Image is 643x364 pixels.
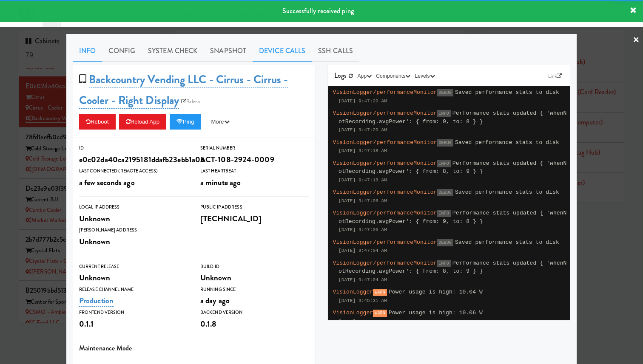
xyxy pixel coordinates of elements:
[339,227,387,232] span: [DATE] 9:47:06 AM
[339,127,387,133] span: [DATE] 9:47:20 AM
[333,189,437,195] span: VisionLogger/performanceMonitor
[205,114,236,130] button: More
[333,260,437,266] span: VisionLogger/performanceMonitor
[73,40,102,62] a: Info
[333,160,437,166] span: VisionLogger/performanceMonitor
[339,148,387,153] span: [DATE] 9:47:18 AM
[170,114,201,130] button: Ping
[200,144,309,152] div: Serial Number
[334,71,347,80] span: Logs
[79,167,188,175] div: Last Connected (Remote Access)
[546,72,564,80] a: Link
[200,285,309,294] div: Running Since
[333,310,373,316] span: VisionLogger
[200,295,230,306] span: a day ago
[312,40,359,62] a: SSH Calls
[333,89,437,96] span: VisionLogger/performanceMonitor
[437,210,450,217] span: INFO
[339,210,567,225] span: Performance stats updated { 'whenNotRecording.avgPower': { from: 9, to: 8 } }
[79,317,188,331] div: 0.1.1
[200,177,241,188] span: a minute ago
[339,99,387,104] span: [DATE] 9:47:20 AM
[79,285,188,294] div: Release Channel Name
[200,203,309,212] div: Public IP Address
[633,27,640,54] a: ×
[333,239,437,245] span: VisionLogger/performanceMonitor
[79,71,288,109] a: Backcountry Vending LLC - Cirrus - Cirrus - Cooler - Right Display
[79,203,188,212] div: Local IP Address
[333,139,437,146] span: VisionLogger/performanceMonitor
[200,317,309,331] div: 0.1.8
[437,189,453,196] span: DEBUG
[79,308,188,317] div: Frontend Version
[79,295,114,307] a: Production
[333,289,373,295] span: VisionLogger
[79,212,188,226] div: Unknown
[339,198,387,203] span: [DATE] 9:47:06 AM
[79,226,188,234] div: [PERSON_NAME] Address
[102,40,142,62] a: Config
[200,262,309,271] div: Build Id
[204,40,253,62] a: Snapshot
[119,114,166,130] button: Reload App
[200,152,309,167] div: ACT-108-2924-0009
[455,139,559,146] span: Saved performance stats to disk
[253,40,312,62] a: Device Calls
[79,271,188,285] div: Unknown
[455,89,559,96] span: Saved performance stats to disk
[79,262,188,271] div: Current Release
[339,248,387,253] span: [DATE] 9:47:04 AM
[200,167,309,175] div: Last Heartbeat
[339,277,387,282] span: [DATE] 9:47:04 AM
[200,212,309,226] div: [TECHNICAL_ID]
[437,239,453,246] span: DEBUG
[437,160,450,167] span: INFO
[79,152,188,167] div: e0c02da40ca2195181ddafb23ebb1a0b
[437,260,450,267] span: INFO
[339,178,387,183] span: [DATE] 9:47:18 AM
[356,72,374,80] button: App
[373,310,387,317] span: WARN
[79,177,135,188] span: a few seconds ago
[339,260,567,275] span: Performance stats updated { 'whenNotRecording.avgPower': { from: 8, to: 9 } }
[455,189,559,195] span: Saved performance stats to disk
[455,239,559,245] span: Saved performance stats to disk
[339,110,567,125] span: Performance stats updated { 'whenNotRecording.avgPower': { from: 9, to: 8 } }
[79,234,188,249] div: Unknown
[339,298,387,303] span: [DATE] 9:45:31 AM
[333,110,437,116] span: VisionLogger/performanceMonitor
[179,97,202,106] a: Balena
[339,319,387,324] span: [DATE] 9:45:31 AM
[200,308,309,317] div: Backend Version
[282,6,354,16] span: Successfully received ping
[437,139,453,147] span: DEBUG
[200,271,309,285] div: Unknown
[374,72,413,80] button: Components
[373,289,387,296] span: WARN
[437,110,450,117] span: INFO
[339,160,567,175] span: Performance stats updated { 'whenNotRecording.avgPower': { from: 8, to: 9 } }
[413,72,437,80] button: Levels
[79,144,188,152] div: ID
[389,310,483,316] span: Power usage is high: 10.06 W
[389,289,483,295] span: Power usage is high: 10.04 W
[333,210,437,216] span: VisionLogger/performanceMonitor
[79,114,116,130] button: Reboot
[142,40,204,62] a: System Check
[437,89,453,96] span: DEBUG
[79,343,132,353] span: Maintenance Mode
